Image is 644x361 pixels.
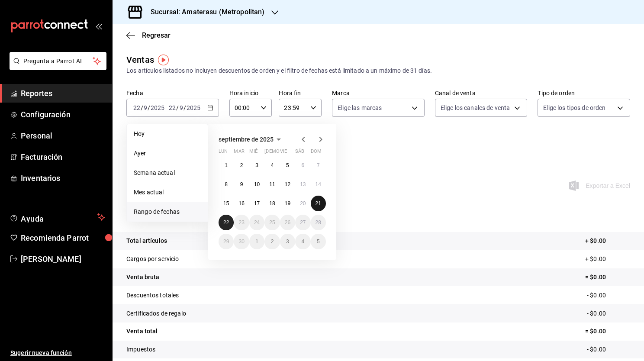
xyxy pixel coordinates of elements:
img: Tooltip marker [158,55,169,65]
abbr: 24 de septiembre de 2025 [254,219,260,226]
button: 30 de septiembre de 2025 [234,234,249,249]
abbr: 9 de septiembre de 2025 [240,181,243,187]
span: Sugerir nueva función [10,348,105,358]
abbr: 21 de septiembre de 2025 [316,200,321,206]
a: Pregunta a Parrot AI [6,63,106,72]
span: - [166,104,167,111]
button: Regresar [126,31,171,39]
abbr: 3 de octubre de 2025 [286,239,289,245]
button: septiembre de 2025 [219,134,284,145]
button: 28 de septiembre de 2025 [311,215,326,230]
abbr: 7 de septiembre de 2025 [317,162,320,168]
abbr: 6 de septiembre de 2025 [301,162,304,168]
abbr: 29 de septiembre de 2025 [223,239,229,245]
abbr: jueves [264,148,316,158]
button: 26 de septiembre de 2025 [280,215,295,230]
span: Recomienda Parrot [21,232,105,244]
button: 6 de septiembre de 2025 [295,158,310,173]
button: 1 de octubre de 2025 [249,234,264,249]
input: -- [133,104,141,111]
p: Cargos por servicio [126,255,179,264]
span: Inventarios [21,172,105,184]
div: Los artículos listados no incluyen descuentos de orden y el filtro de fechas está limitado a un m... [126,66,630,75]
button: 12 de septiembre de 2025 [280,177,295,192]
label: Hora inicio [229,90,272,96]
span: Mes actual [134,188,201,197]
abbr: 22 de septiembre de 2025 [223,219,229,226]
button: 3 de septiembre de 2025 [249,158,264,173]
abbr: 1 de septiembre de 2025 [225,162,228,168]
button: 16 de septiembre de 2025 [234,196,249,211]
label: Canal de venta [435,90,528,96]
p: - $0.00 [587,291,630,300]
input: ---- [150,104,165,111]
button: 19 de septiembre de 2025 [280,196,295,211]
span: Ayuda [21,212,94,222]
span: Reportes [21,87,105,99]
abbr: 23 de septiembre de 2025 [238,219,244,226]
span: / [176,104,179,111]
span: septiembre de 2025 [219,136,274,143]
h3: Sucursal: Amaterasu (Metropolitan) [144,7,264,17]
abbr: 18 de septiembre de 2025 [269,200,275,206]
input: -- [168,104,176,111]
div: Ventas [126,53,154,66]
span: Rango de fechas [134,207,201,216]
p: Certificados de regalo [126,309,186,318]
abbr: 27 de septiembre de 2025 [300,219,306,226]
abbr: 1 de octubre de 2025 [255,239,258,245]
abbr: viernes [280,148,287,158]
p: Impuestos [126,345,155,354]
button: 27 de septiembre de 2025 [295,215,310,230]
abbr: 11 de septiembre de 2025 [269,181,275,187]
button: 11 de septiembre de 2025 [264,177,280,192]
button: 3 de octubre de 2025 [280,234,295,249]
button: 20 de septiembre de 2025 [295,196,310,211]
button: 17 de septiembre de 2025 [249,196,264,211]
abbr: 8 de septiembre de 2025 [225,181,228,187]
abbr: 26 de septiembre de 2025 [285,219,290,226]
button: 22 de septiembre de 2025 [219,215,234,230]
span: Facturación [21,151,105,163]
label: Hora fin [279,90,322,96]
label: Tipo de orden [538,90,630,96]
input: -- [143,104,148,111]
button: 8 de septiembre de 2025 [219,177,234,192]
span: [PERSON_NAME] [21,253,105,265]
abbr: 3 de septiembre de 2025 [255,162,258,168]
abbr: domingo [311,148,322,158]
span: Configuración [21,109,105,120]
abbr: 14 de septiembre de 2025 [316,181,321,187]
abbr: 13 de septiembre de 2025 [300,181,306,187]
abbr: 30 de septiembre de 2025 [238,239,244,245]
button: 14 de septiembre de 2025 [311,177,326,192]
input: ---- [186,104,201,111]
abbr: sábado [295,148,304,158]
button: 25 de septiembre de 2025 [264,215,280,230]
abbr: 4 de octubre de 2025 [301,239,304,245]
abbr: lunes [219,148,228,158]
p: Resumen [126,211,630,222]
label: Marca [332,90,425,96]
abbr: 16 de septiembre de 2025 [238,200,244,206]
button: 15 de septiembre de 2025 [219,196,234,211]
button: 21 de septiembre de 2025 [311,196,326,211]
p: - $0.00 [587,345,630,354]
span: / [141,104,143,111]
button: 4 de octubre de 2025 [295,234,310,249]
p: Venta bruta [126,273,159,282]
p: Descuentos totales [126,291,179,300]
abbr: 5 de septiembre de 2025 [286,162,289,168]
p: = $0.00 [585,273,630,282]
span: Elige los tipos de orden [543,103,605,112]
button: open_drawer_menu [95,23,102,29]
span: Hoy [134,129,201,139]
span: Ayer [134,149,201,158]
abbr: 20 de septiembre de 2025 [300,200,306,206]
abbr: 17 de septiembre de 2025 [254,200,260,206]
abbr: 25 de septiembre de 2025 [269,219,275,226]
span: Semana actual [134,168,201,177]
abbr: 4 de septiembre de 2025 [271,162,274,168]
button: 29 de septiembre de 2025 [219,234,234,249]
